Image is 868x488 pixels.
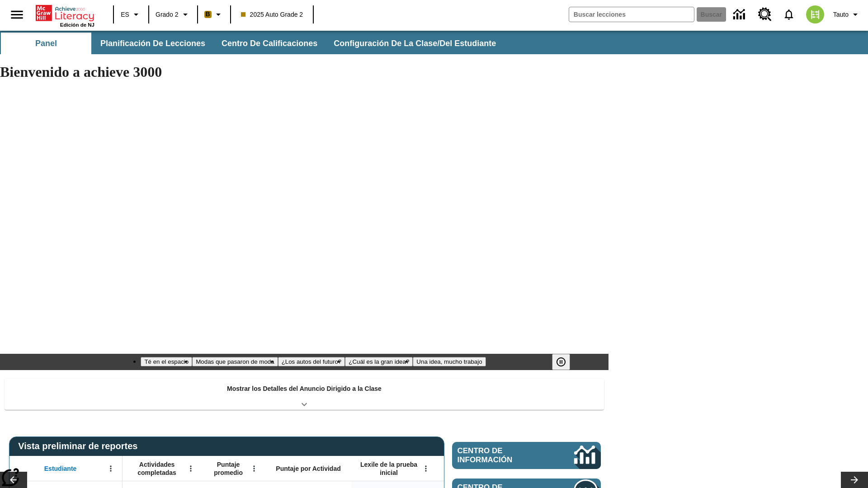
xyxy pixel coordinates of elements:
button: Centro de calificaciones [214,33,325,54]
a: Centro de información [728,2,753,27]
button: Lenguaje: ES, Selecciona un idioma [117,6,146,23]
span: B [206,9,210,20]
div: Mostrar los Detalles del Anuncio Dirigido a la Clase [5,379,604,410]
button: Diapositiva 3 ¿Los autos del futuro? [278,357,345,366]
button: Diapositiva 4 ¿Cuál es la gran idea? [345,357,413,366]
button: Abrir menú [247,462,261,475]
a: Notificaciones [777,3,801,26]
input: Buscar campo [569,7,694,22]
span: Vista preliminar de reportes [18,441,142,451]
span: Centro de calificaciones [222,38,317,49]
button: Planificación de lecciones [93,33,212,54]
span: Lexile de la prueba inicial [356,460,422,477]
button: Diapositiva 2 Modas que pasaron de moda [192,357,278,366]
button: Pausar [552,354,570,370]
button: Grado: Grado 2, Elige un grado [152,6,194,23]
a: Centro de información [452,442,601,469]
button: Boost El color de la clase es anaranjado claro. Cambiar el color de la clase. [201,6,227,23]
button: Abrir menú [104,462,118,475]
span: Configuración de la clase/del estudiante [334,38,496,49]
span: Edición de NJ [60,22,94,28]
span: Tauto [833,10,849,19]
button: Configuración de la clase/del estudiante [326,33,503,54]
button: Carrusel de lecciones, seguir [841,472,868,488]
button: Diapositiva 5 Una idea, mucho trabajo [413,357,486,366]
button: Abrir el menú lateral [4,1,30,28]
button: Diapositiva 1 Té en el espacio [141,357,192,366]
span: ES [121,10,129,19]
button: Abrir menú [419,462,433,475]
span: Actividades completadas [127,460,187,477]
button: Panel [1,33,91,54]
span: Puntaje por Actividad [276,465,340,473]
span: 2025 Auto Grade 2 [241,10,303,19]
a: Centro de recursos, Se abrirá en una pestaña nueva. [753,2,777,27]
div: Pausar [552,354,579,370]
span: Estudiante [44,465,77,473]
img: avatar image [806,5,824,23]
button: Abrir menú [184,462,198,475]
button: Escoja un nuevo avatar [801,3,830,26]
button: Perfil/Configuración [830,6,864,23]
span: Panel [35,38,57,49]
div: Portada [36,3,94,28]
span: Centro de información [458,446,543,465]
span: Planificación de lecciones [100,38,205,49]
span: Puntaje promedio [207,460,250,477]
span: Grado 2 [156,10,179,19]
a: Portada [36,4,94,22]
p: Mostrar los Detalles del Anuncio Dirigido a la Clase [227,384,382,394]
